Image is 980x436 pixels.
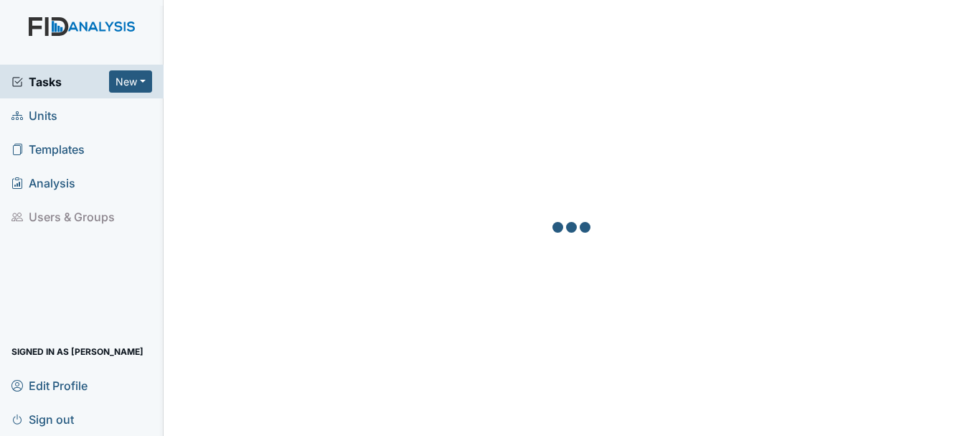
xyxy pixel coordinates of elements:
[11,408,74,430] span: Sign out
[11,374,88,396] span: Edit Profile
[11,340,143,363] span: Signed in as [PERSON_NAME]
[11,172,75,194] span: Analysis
[109,70,152,93] button: New
[11,138,85,160] span: Templates
[11,104,57,126] span: Units
[11,73,109,91] a: Tasks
